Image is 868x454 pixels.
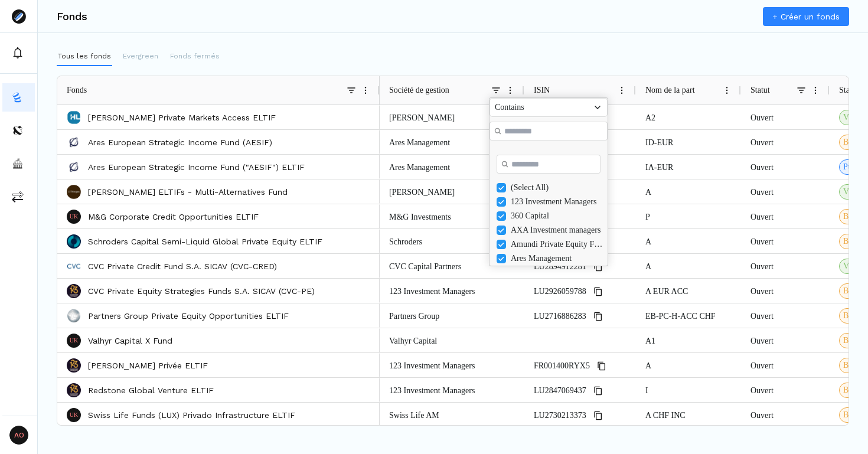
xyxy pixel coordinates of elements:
div: Ouvert [741,279,830,303]
div: A1 [636,328,741,352]
span: Validé [843,186,864,198]
div: Ares Management [380,130,524,154]
img: commissions [12,191,24,202]
a: Schroders Capital Semi-Liquid Global Private Equity ELTIF [88,236,322,247]
img: Schroders Capital Semi-Liquid Global Private Equity ELTIF [67,234,81,249]
div: Ouvert [741,105,830,129]
span: LU2716886283 [534,304,586,328]
button: Copy [595,359,609,373]
div: Ouvert [741,378,830,402]
div: Ouvert [741,204,830,228]
div: Partners Group [380,303,524,328]
div: [PERSON_NAME] [380,179,524,204]
div: (Select All) [511,183,603,192]
button: Evergreen [122,47,159,66]
button: Copy [591,285,605,299]
img: Hamilton Lane Private Markets Access ELTIF [67,110,81,125]
a: Ares European Strategic Income Fund (AESIF) [88,136,272,148]
div: A EUR ACC [636,279,741,303]
div: Ouvert [741,130,830,154]
p: UK [70,338,78,344]
div: A CHF INC [636,403,741,427]
input: Filter Value [490,122,608,141]
p: UK [70,214,78,220]
div: Ouvert [741,254,830,278]
img: asset-managers [12,158,24,169]
button: funds [2,83,35,112]
button: Copy [591,260,605,274]
div: A [636,353,741,377]
div: Ouvert [741,179,830,204]
p: Fonds fermés [170,51,220,61]
span: Fonds [67,86,87,95]
button: Copy [591,309,605,324]
div: AXA Investment managers [511,226,603,235]
span: LU2730213373 [534,403,586,427]
img: Andera Dette Privée ELTIF [67,358,81,373]
p: Valhyr Capital X Fund [88,335,172,347]
span: Validé [843,260,864,272]
div: 123 Investment Managers [380,378,524,402]
div: [PERSON_NAME] [380,105,524,129]
span: FR001400RYX5 [534,354,590,378]
div: Schroders [380,229,524,253]
img: CVC Private Credit Fund S.A. SICAV (CVC-CRED) [67,259,81,273]
span: ISIN [534,86,550,95]
div: Contains [495,103,593,112]
button: Copy [591,409,605,423]
span: LU2926059788 [534,279,586,303]
a: Redstone Global Venture ELTIF [88,384,214,396]
div: I [636,378,741,402]
a: Ares European Strategic Income Fund ("AESIF") ELTIF [88,161,305,173]
span: Statut [750,86,770,95]
a: CVC Private Equity Strategies Funds S.A. SICAV (CVC-PE) [88,285,315,297]
h3: Fonds [57,11,87,22]
a: CVC Private Credit Fund S.A. SICAV (CVC-CRED) [88,260,277,272]
a: [PERSON_NAME] ELTIFs - Multi-Alternatives Fund [88,186,288,198]
button: Fonds fermés [169,47,221,66]
a: M&G Corporate Credit Opportunities ELTIF [88,211,259,223]
a: + Créer un fonds [763,7,849,26]
a: [PERSON_NAME] Privée ELTIF [88,360,208,371]
div: 123 Investment Managers [380,353,524,377]
div: CVC Capital Partners [380,254,524,278]
div: Filtering operator [490,98,608,117]
div: A [636,179,741,204]
div: Ares Management [380,155,524,179]
div: IA-EUR [636,155,741,179]
button: asset-managers [2,149,35,178]
img: CVC Private Equity Strategies Funds S.A. SICAV (CVC-PE) [67,284,81,298]
p: UK [70,412,78,418]
div: A [636,254,741,278]
div: A [636,229,741,253]
div: Amundi Private Equity Funds [511,240,603,249]
p: [PERSON_NAME] Private Markets Access ELTIF [88,112,276,123]
span: Publié [843,161,864,173]
button: Tous les fonds [57,47,112,66]
button: commissions [2,182,35,211]
div: Valhyr Capital [380,328,524,352]
div: Ouvert [741,328,830,352]
button: distributors [2,116,35,145]
div: Ouvert [741,155,830,179]
div: M&G Investments [380,204,524,228]
div: EB-PC-H-ACC CHF [636,303,741,328]
span: Société de gestion [389,86,449,95]
div: Ouvert [741,229,830,253]
span: LU2847069437 [534,378,586,403]
div: 123 Investment Managers [380,279,524,303]
div: ID-EUR [636,130,741,154]
span: Nom de la part [645,86,695,95]
img: Partners Group Private Equity Opportunities ELTIF [67,309,81,323]
img: Ares European Strategic Income Fund ("AESIF") ELTIF [67,160,81,174]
